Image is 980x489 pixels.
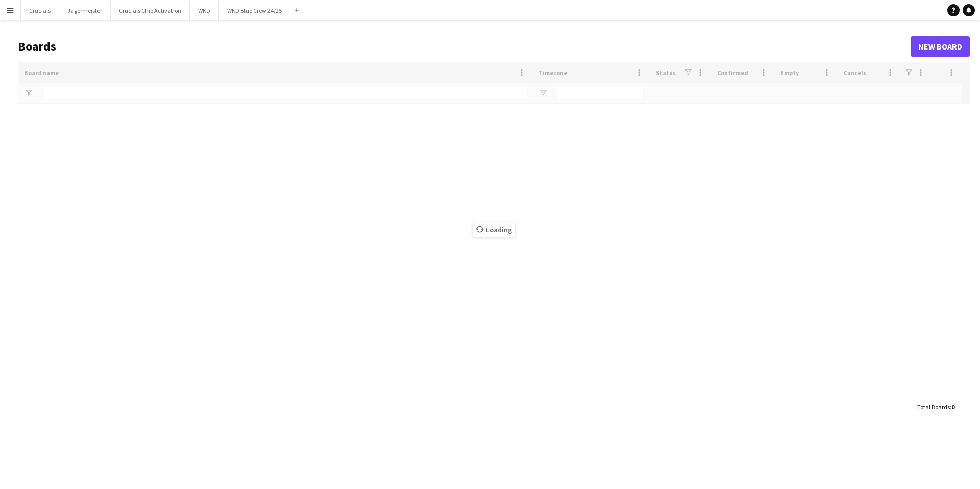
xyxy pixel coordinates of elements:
[951,403,954,411] span: 0
[59,1,111,20] button: Jägermeister
[917,397,954,417] div: :
[18,39,911,54] h1: Boards
[473,222,515,237] span: Loading
[911,36,970,57] a: New Board
[111,1,190,20] button: Crucials Chip Activation
[190,1,219,20] button: WKD
[917,403,950,411] span: Total Boards
[21,1,59,20] button: Crucials
[219,1,290,20] button: WKD Blue Crew 24/25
